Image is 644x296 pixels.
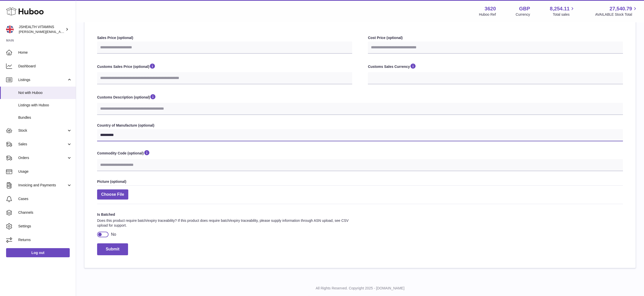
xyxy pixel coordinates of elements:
[550,5,576,17] a: 8,254.11 Total sales
[610,5,632,12] span: 27,540.79
[18,155,67,160] span: Orders
[18,210,72,215] span: Channels
[97,212,352,217] label: Is Batched
[97,189,128,200] span: Choose File
[368,35,623,40] label: Cost Price (optional)
[97,35,352,40] label: Sales Price (optional)
[18,196,72,201] span: Cases
[18,50,72,55] span: Home
[18,142,67,147] span: Sales
[18,103,72,108] span: Listings with Huboo
[18,224,72,229] span: Settings
[485,5,496,12] strong: 3620
[368,63,623,71] label: Customs Sales Currency
[18,77,67,82] span: Listings
[18,183,67,188] span: Invoicing and Payments
[550,5,570,12] span: 8,254.11
[6,248,70,257] a: Log out
[97,93,623,102] label: Customs Description (optional)
[18,128,67,133] span: Stock
[595,5,638,17] a: 27,540.79 AVAILABLE Stock Total
[519,5,530,12] strong: GBP
[97,123,623,128] label: Country of Manufacture (optional)
[97,218,352,228] p: Does this product require batch/expiry traceability? If this product does require batch/expiry tr...
[18,64,72,69] span: Dashboard
[97,63,352,71] label: Customs Sales Price (optional)
[97,149,623,157] label: Commodity Code (optional)
[19,30,102,34] span: [PERSON_NAME][EMAIL_ADDRESS][DOMAIN_NAME]
[18,169,72,174] span: Usage
[553,12,575,17] span: Total sales
[6,26,14,33] img: francesca@jshealthvitamins.com
[18,90,72,95] span: Not with Huboo
[97,179,623,184] label: Picture (optional)
[19,25,64,34] div: JSHEALTH VITAMINS
[18,238,72,242] span: Returns
[18,115,72,120] span: Bundles
[111,232,116,237] div: No
[516,12,530,17] div: Currency
[97,243,128,255] button: Submit
[479,12,496,17] div: Huboo Ref
[595,12,638,17] span: AVAILABLE Stock Total
[80,286,640,291] p: All Rights Reserved. Copyright 2025 - [DOMAIN_NAME]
